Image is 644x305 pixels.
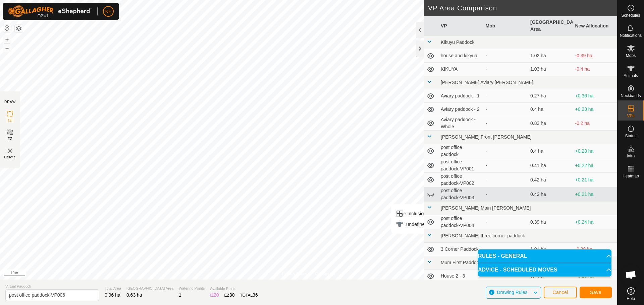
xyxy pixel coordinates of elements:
[428,4,617,12] h2: VP Area Comparison
[486,92,525,99] div: -
[438,173,483,187] td: post office paddock-VP002
[15,24,23,32] button: Map Layers
[528,158,573,173] td: 0.41 ha
[441,205,531,211] span: [PERSON_NAME] Main [PERSON_NAME]
[528,63,573,76] td: 1.03 ha
[486,246,525,253] div: -
[441,233,525,238] span: [PERSON_NAME] three corner paddock
[441,80,533,85] span: [PERSON_NAME] Aviary [PERSON_NAME]
[478,267,557,273] span: ADVICE - SCHEDULED MOVES
[438,215,483,229] td: post office paddock-VP004
[253,292,258,298] span: 36
[478,249,611,263] p-accordion-header: RULES - GENERAL
[486,148,525,155] div: -
[126,286,173,291] span: [GEOGRAPHIC_DATA] Area
[573,16,618,36] th: New Allocation
[441,134,532,140] span: [PERSON_NAME] Front [PERSON_NAME]
[528,49,573,63] td: 1.02 ha
[528,89,573,103] td: 0.27 ha
[438,63,483,76] td: KIKUYA
[573,158,618,173] td: +0.22 ha
[573,215,618,229] td: +0.24 ha
[486,191,525,198] div: -
[224,292,235,299] div: EZ
[105,8,112,15] span: KE
[573,89,618,103] td: +0.36 ha
[623,174,639,178] span: Heatmap
[438,103,483,116] td: Aviary paddock - 2
[486,106,525,113] div: -
[627,297,635,301] span: Help
[528,144,573,158] td: 0.4 ha
[573,116,618,131] td: -0.2 ha
[618,285,644,303] a: Help
[580,287,612,298] button: Save
[573,173,618,187] td: +0.21 ha
[438,187,483,202] td: post office paddock-VP003
[5,284,99,289] span: Virtual Paddock
[544,287,577,298] button: Cancel
[573,49,618,63] td: -0.39 ha
[438,270,483,283] td: House 2 - 3
[441,40,474,45] span: Kikuyu Paddock
[497,290,527,295] span: Drawing Rules
[621,13,640,17] span: Schedules
[573,144,618,158] td: +0.23 ha
[6,147,14,155] img: VP
[573,63,618,76] td: -0.4 ha
[486,120,525,127] div: -
[240,292,258,299] div: TOTAL
[179,292,181,298] span: 1
[627,114,634,118] span: VPs
[229,292,235,298] span: 30
[395,220,443,228] div: undefined Animal
[552,290,568,295] span: Cancel
[438,89,483,103] td: Aviary paddock - 1
[573,243,618,256] td: -0.38 ha
[214,292,219,298] span: 20
[573,187,618,202] td: +0.21 ha
[620,33,642,37] span: Notifications
[621,265,641,285] a: Open chat
[478,253,527,259] span: RULES - GENERAL
[486,176,525,183] div: -
[8,5,92,17] img: Gallagher Logo
[590,290,601,295] span: Save
[625,134,636,138] span: Status
[210,286,258,292] span: Available Points
[486,52,525,59] div: -
[438,49,483,63] td: house and kikyua
[438,158,483,173] td: post office paddock-VP001
[528,215,573,229] td: 0.39 ha
[438,116,483,131] td: Aviary paddock - Whole
[626,54,636,58] span: Mobs
[4,155,16,160] span: Delete
[126,292,142,298] span: 0.63 ha
[8,118,12,123] span: IZ
[621,94,641,98] span: Neckbands
[179,286,205,291] span: Watering Points
[528,16,573,36] th: [GEOGRAPHIC_DATA] Area
[483,16,528,36] th: Mob
[105,292,120,298] span: 0.96 ha
[105,286,121,291] span: Total Area
[486,219,525,226] div: -
[282,271,307,277] a: Privacy Policy
[4,99,16,104] div: DRAW
[438,144,483,158] td: post office paddock
[478,263,611,277] p-accordion-header: ADVICE - SCHEDULED MOVES
[8,136,13,141] span: EZ
[210,292,219,299] div: IZ
[486,162,525,169] div: -
[627,154,635,158] span: Infra
[3,44,11,52] button: –
[3,24,11,32] button: Reset Map
[486,66,525,73] div: -
[441,260,481,265] span: Mum First Paddock
[528,116,573,131] td: 0.83 ha
[528,173,573,187] td: 0.42 ha
[438,243,483,256] td: 3 Corner Paddock
[624,74,638,78] span: Animals
[573,103,618,116] td: +0.23 ha
[528,103,573,116] td: 0.4 ha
